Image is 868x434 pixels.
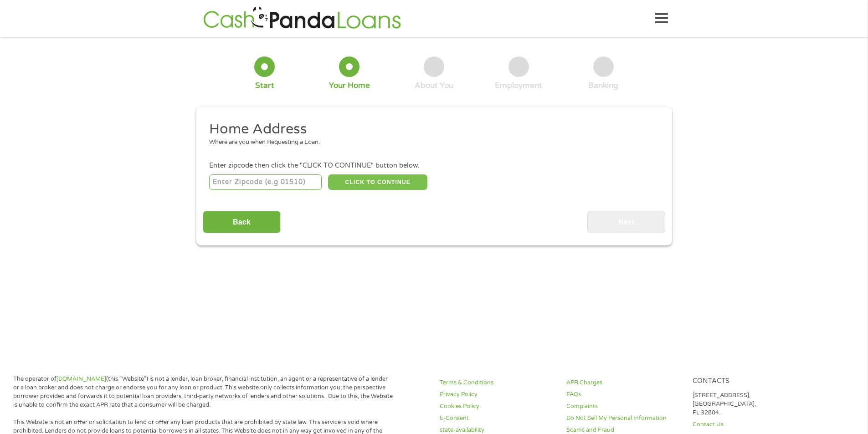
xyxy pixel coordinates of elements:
a: Privacy Policy [440,390,555,399]
p: [STREET_ADDRESS], [GEOGRAPHIC_DATA], FL 32804. [693,391,808,417]
a: [DOMAIN_NAME] [56,375,106,383]
a: APR Charges [566,378,682,387]
a: Terms & Conditions [440,378,555,387]
div: Employment [495,81,542,91]
div: About You [415,81,453,91]
a: Contact Us [693,420,808,429]
img: GetLoanNow Logo [200,5,404,31]
a: Do Not Sell My Personal Information [566,414,682,423]
input: Enter Zipcode (e.g 01510) [209,174,322,190]
p: The operator of (this “Website”) is not a lender, loan broker, financial institution, an agent or... [13,375,393,409]
button: CLICK TO CONTINUE [328,174,427,190]
a: FAQs [566,390,682,399]
a: E-Consent [440,414,555,423]
div: Where are you when Requesting a Loan. [209,138,652,147]
input: Back [203,211,281,233]
h2: Home Address [209,120,652,138]
h4: Contacts [693,377,808,386]
div: Start [255,81,274,91]
div: Your Home [329,81,370,91]
input: Next [587,211,665,233]
div: Banking [588,81,618,91]
div: Enter zipcode then click the "CLICK TO CONTINUE" button below. [209,161,658,171]
a: Cookies Policy [440,402,555,411]
a: Complaints [566,402,682,411]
